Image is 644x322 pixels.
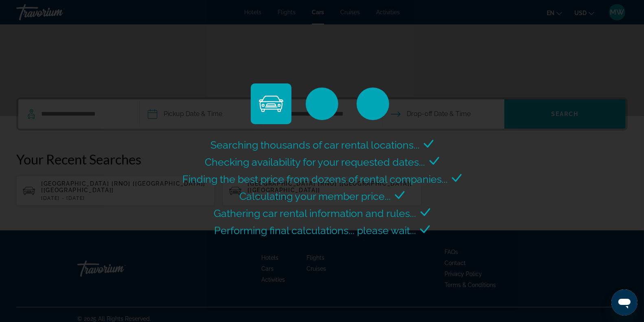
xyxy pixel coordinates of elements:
[182,173,448,185] span: Finding the best price from dozens of rental companies...
[611,289,637,315] iframe: Az üzenetküldési ablak megnyitására szolgáló gomb
[239,190,391,202] span: Calculating your member price...
[205,156,425,168] span: Checking availability for your requested dates...
[210,139,420,151] span: Searching thousands of car rental locations...
[214,224,416,237] span: Performing final calculations... please wait...
[214,207,416,219] span: Gathering car rental information and rules...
